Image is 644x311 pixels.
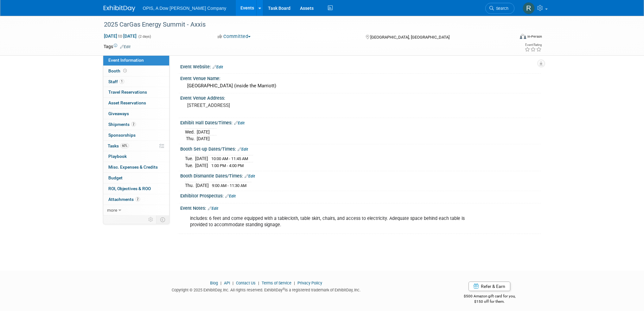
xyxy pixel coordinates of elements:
[131,122,136,127] span: 2
[210,281,218,285] a: Blog
[108,175,123,180] span: Budget
[185,182,196,189] td: Thu.
[257,281,261,285] span: |
[180,191,541,199] div: Exhibitor Prospectus:
[135,197,140,202] span: 2
[180,144,541,152] div: Booth Set-up Dates/Times:
[370,35,450,40] span: [GEOGRAPHIC_DATA], [GEOGRAPHIC_DATA]
[108,154,127,159] span: Playbook
[485,3,514,14] a: Search
[103,194,169,205] a: Attachments2
[236,281,256,285] a: Contact Us
[525,43,542,47] div: Event Rating
[122,68,128,73] span: Booth not reserved yet
[197,135,210,142] td: [DATE]
[104,5,135,12] img: ExhibitDay
[186,212,471,231] div: includes: 6 feet and come equipped with a tablecloth, table skirt, chairs, and access to electric...
[103,173,169,183] a: Budget
[283,287,285,291] sup: ®
[438,289,541,304] div: $500 Amazon gift card for you,
[215,33,253,40] button: Committed
[156,215,169,224] td: Toggle Event Tabs
[104,286,429,293] div: Copyright © 2025 ExhibitDay, Inc. All rights reserved. ExhibitDay is a registered trademark of Ex...
[185,81,536,91] div: [GEOGRAPHIC_DATA] (inside the Marriott)
[108,143,129,148] span: Tasks
[108,186,151,191] span: ROI, Objectives & ROO
[103,109,169,119] a: Giveaways
[108,122,136,127] span: Shipments
[107,208,117,213] span: more
[119,79,124,84] span: 1
[108,79,124,84] span: Staff
[469,282,510,291] a: Refer & Earn
[103,77,169,87] a: Staff1
[219,281,223,285] span: |
[120,45,131,49] a: Edit
[103,183,169,194] a: ROI, Objectives & ROO
[145,215,156,224] td: Personalize Event Tab Strip
[211,156,248,161] span: 10:00 AM - 11:45 AM
[196,182,209,189] td: [DATE]
[238,147,248,152] a: Edit
[103,98,169,108] a: Asset Reservations
[197,129,210,135] td: [DATE]
[108,111,129,116] span: Giveaways
[187,103,323,108] pre: [STREET_ADDRESS]
[108,58,144,63] span: Event Information
[523,2,535,14] img: Renee Ortner
[477,33,542,42] div: Event Format
[143,6,226,11] span: OPIS, A Dow [PERSON_NAME] Company
[138,34,151,39] span: (2 days)
[520,34,526,39] img: Format-Inperson.png
[103,130,169,140] a: Sponsorships
[180,62,541,70] div: Event Website:
[180,93,541,101] div: Event Venue Address:
[108,197,140,202] span: Attachments
[103,87,169,97] a: Travel Reservations
[108,133,136,138] span: Sponsorships
[212,183,246,188] span: 9:00 AM - 11:30 AM
[224,281,230,285] a: API
[234,121,245,125] a: Edit
[180,118,541,126] div: Exhibit Hall Dates/Times:
[117,34,123,39] span: to
[231,281,235,285] span: |
[527,34,542,39] div: In-Person
[108,90,147,95] span: Travel Reservations
[103,141,169,151] a: Tasks60%
[208,206,218,211] a: Edit
[103,205,169,215] a: more
[108,100,146,105] span: Asset Reservations
[108,68,128,73] span: Booth
[262,281,291,285] a: Terms of Service
[108,165,158,170] span: Misc. Expenses & Credits
[103,55,169,65] a: Event Information
[185,135,197,142] td: Thu.
[103,66,169,76] a: Booth
[211,163,244,168] span: 1:00 PM - 4:00 PM
[245,174,255,178] a: Edit
[103,151,169,162] a: Playbook
[180,203,541,212] div: Event Notes:
[185,129,197,135] td: Wed.
[195,162,208,169] td: [DATE]
[297,281,322,285] a: Privacy Policy
[180,171,541,179] div: Booth Dismantle Dates/Times:
[195,155,208,162] td: [DATE]
[102,19,505,30] div: 2025 CarGas Energy Summit - Axxis
[185,155,195,162] td: Tue.
[104,43,131,50] td: Tags
[494,6,508,11] span: Search
[225,194,236,198] a: Edit
[103,162,169,172] a: Misc. Expenses & Credits
[120,143,129,148] span: 60%
[180,74,541,82] div: Event Venue Name:
[103,119,169,130] a: Shipments2
[213,65,223,69] a: Edit
[438,299,541,304] div: $150 off for them.
[185,162,195,169] td: Tue.
[292,281,296,285] span: |
[104,33,137,39] span: [DATE] [DATE]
